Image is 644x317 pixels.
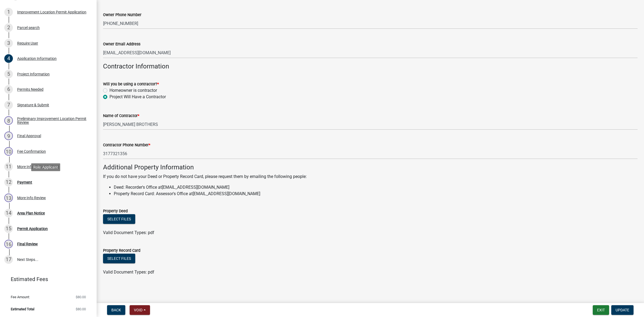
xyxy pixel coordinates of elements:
[4,274,88,285] a: Estimated Fees
[111,308,121,312] span: Back
[17,10,86,14] div: Improvement Location Permit Application
[76,307,86,311] span: $80.00
[103,269,154,275] span: Valid Document Types: pdf
[193,191,260,196] a: [EMAIL_ADDRESS][DOMAIN_NAME]
[4,224,13,233] div: 15
[4,70,13,78] div: 5
[31,163,60,171] div: Role: Applicant
[17,41,38,45] div: Require User
[109,87,157,94] label: Homeowner is contractor
[107,305,125,315] button: Back
[4,255,13,264] div: 17
[103,13,141,17] label: Owner Phone Number
[4,178,13,187] div: 12
[103,163,638,171] h4: Additional Property Information
[103,82,159,86] label: Will you be using a contractor?
[4,162,13,171] div: 11
[114,191,638,197] li: Property Record Card: Assessor's Office at
[17,88,43,91] div: Permits Needed
[4,116,13,125] div: 8
[103,209,128,213] label: Property Deed
[103,114,139,118] label: Name of Contractor
[4,8,13,16] div: 1
[4,194,13,202] div: 13
[17,103,49,107] div: Signature & Submit
[114,184,638,191] li: Deed: Recorder's Office at
[103,143,150,147] label: Contractor Phone Number
[17,26,40,30] div: Parcel search
[593,305,609,315] button: Exit
[17,211,45,215] div: Area Plan Notice
[103,254,135,263] button: Select files
[103,230,154,235] span: Valid Document Types: pdf
[4,39,13,48] div: 3
[4,23,13,32] div: 2
[17,134,41,138] div: Final Approval
[616,308,629,312] span: Update
[162,185,229,190] a: [EMAIL_ADDRESS][DOMAIN_NAME]
[17,165,59,169] div: More Information Upload
[11,307,34,311] span: Estimated Total
[17,117,88,124] div: Preliminary Improvement Location Permit Review
[17,242,38,246] div: Final Review
[4,101,13,109] div: 7
[4,147,13,156] div: 10
[103,173,638,180] p: If you do not have your Deed or Property Record Card, please request them by emailing the followi...
[4,209,13,217] div: 14
[134,308,142,312] span: Void
[17,150,46,153] div: Fee Confirmation
[4,85,13,94] div: 6
[109,94,166,100] label: Project Will Have a Contractor
[103,214,135,224] button: Select files
[17,57,57,60] div: Application Information
[76,295,86,299] span: $80.00
[611,305,634,315] button: Update
[4,54,13,63] div: 4
[17,196,46,200] div: More Info Review
[103,249,140,253] label: Property Record Card
[11,295,30,299] span: Fee Amount:
[4,132,13,140] div: 9
[130,305,150,315] button: Void
[17,227,48,231] div: Permit Application
[17,180,32,184] div: Payment
[103,63,638,70] h4: Contractor Information
[17,72,50,76] div: Project Information
[103,42,140,46] label: Owner Email Address
[4,240,13,248] div: 16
